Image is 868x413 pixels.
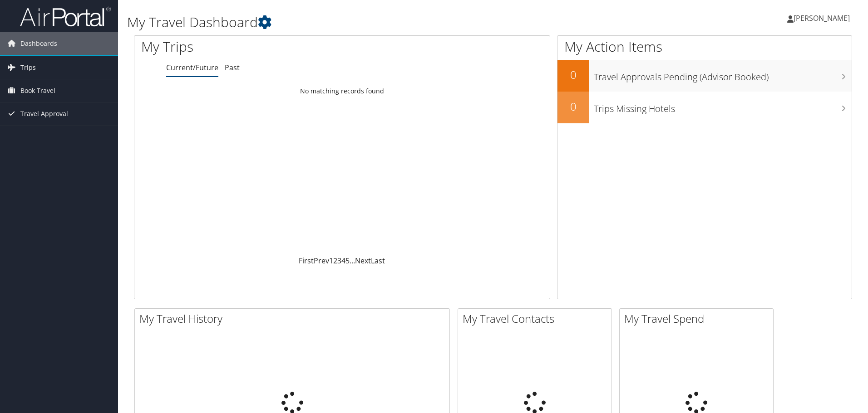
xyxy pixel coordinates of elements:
span: Travel Approval [20,102,68,125]
img: airportal-logo.png [20,6,111,27]
span: Trips [20,56,36,79]
span: Dashboards [20,32,57,55]
a: 2 [333,256,337,266]
td: No matching records found [134,83,550,99]
span: Book Travel [20,79,55,102]
h3: Travel Approvals Pending (Advisor Booked) [594,66,852,83]
a: 0Trips Missing Hotels [557,92,852,123]
a: 3 [337,256,341,266]
span: … [350,256,355,266]
a: 5 [345,256,350,266]
h2: My Travel Spend [624,311,773,326]
h1: My Action Items [557,37,852,56]
h2: 0 [557,99,589,114]
a: 0Travel Approvals Pending (Advisor Booked) [557,60,852,92]
a: Next [355,256,371,266]
h3: Trips Missing Hotels [594,98,852,115]
span: [PERSON_NAME] [794,13,850,23]
a: Prev [314,256,329,266]
h1: My Trips [141,37,370,56]
a: Past [225,63,240,73]
h2: 0 [557,67,589,83]
a: First [299,256,314,266]
h2: My Travel History [139,311,449,326]
h1: My Travel Dashboard [127,13,615,32]
a: 4 [341,256,345,266]
a: Last [371,256,385,266]
a: Current/Future [166,63,218,73]
a: 1 [329,256,333,266]
a: [PERSON_NAME] [787,5,859,32]
h2: My Travel Contacts [463,311,612,326]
